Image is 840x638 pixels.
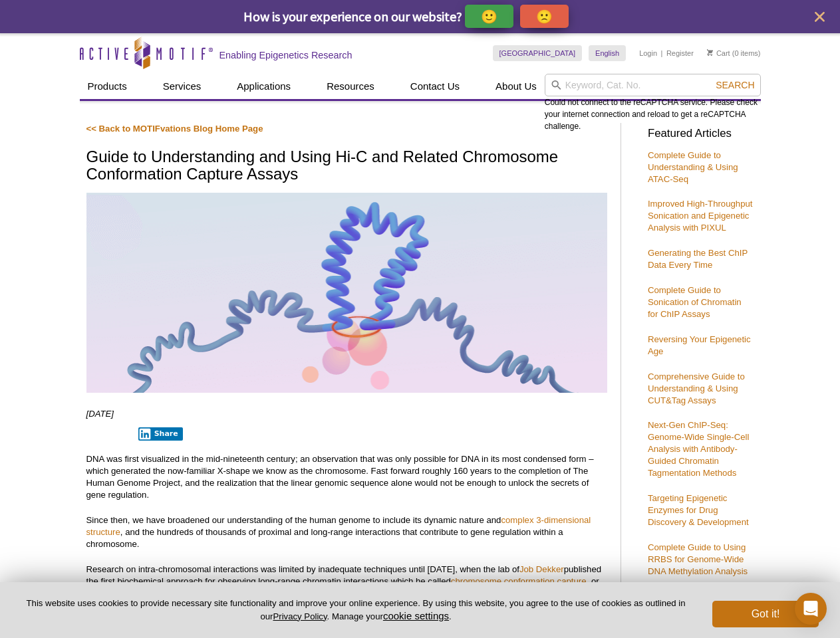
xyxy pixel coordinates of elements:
a: << Back to MOTIFvations Blog Home Page [86,124,263,134]
a: English [589,45,626,61]
button: Got it! [712,601,819,627]
a: Services [155,74,210,99]
a: Comprehensive Guide to Understanding & Using CUT&Tag Assays [648,372,745,405]
a: [GEOGRAPHIC_DATA] [493,45,583,61]
a: Next-Gen ChIP-Seq: Genome-Wide Single-Cell Analysis with Antibody-Guided Chromatin Tagmentation M... [648,420,749,478]
a: chromosome conformation capture [451,576,587,586]
a: Generating the Best ChIP Data Every Time [648,248,748,270]
a: Applications [229,74,299,99]
p: DNA was first visualized in the mid-nineteenth century; an observation that was only possible for... [86,453,607,501]
p: Research on intra-chromosomal interactions was limited by inadequate techniques until [DATE], whe... [86,564,607,611]
em: [DATE] [86,409,114,419]
a: About Us [488,74,545,99]
a: Login [639,49,657,58]
img: Your Cart [707,49,713,56]
img: Hi-C [86,193,607,393]
h1: Guide to Understanding and Using Hi-C and Related Chromosome Conformation Capture Assays [86,148,607,185]
button: Search [712,79,758,91]
button: cookie settings [383,610,449,621]
a: Complete Guide to Understanding & Using ATAC-Seq [648,150,738,184]
h3: Featured Articles [648,128,754,140]
a: Privacy Policy [273,611,327,621]
a: Complete Guide to Sonication of Chromatin for ChIP Assays [648,285,742,319]
a: Cart [707,49,730,58]
h2: Enabling Epigenetics Research [219,49,352,61]
span: Search [716,80,754,90]
a: Contact Us [402,74,468,99]
div: Could not connect to the reCAPTCHA service. Please check your internet connection and reload to g... [545,74,761,132]
a: Job Dekker [519,564,564,574]
a: Reversing Your Epigenetic Age [648,334,751,356]
a: Products [80,74,135,99]
p: 🙂 [481,8,497,25]
input: Keyword, Cat. No. [545,74,761,96]
div: Open Intercom Messenger [795,593,827,625]
a: Improved High-Throughput Sonication and Epigenetic Analysis with PIXUL [648,199,753,233]
p: 🙁 [536,8,553,25]
li: (0 items) [707,45,761,61]
a: Complete Guide to Using RRBS for Genome-Wide DNA Methylation Analysis [648,542,748,576]
a: Resources [319,74,382,99]
p: Since then, we have broadened our understanding of the human genome to include its dynamic nature... [86,514,607,550]
li: | [661,45,663,61]
span: How is your experience on our website? [243,8,462,25]
a: Register [666,49,694,58]
button: Share [138,427,183,441]
a: Targeting Epigenetic Enzymes for Drug Discovery & Development [648,493,749,527]
iframe: X Post Button [86,427,130,440]
button: close [811,9,828,25]
p: This website uses cookies to provide necessary site functionality and improve your online experie... [21,597,690,623]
